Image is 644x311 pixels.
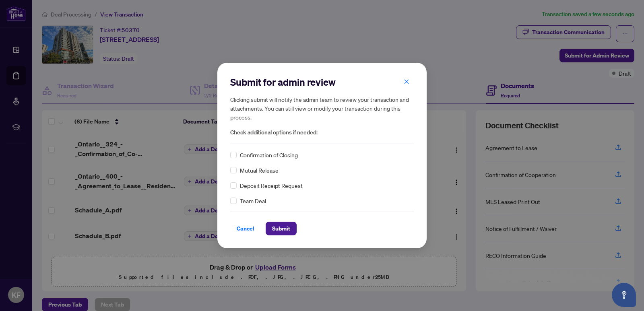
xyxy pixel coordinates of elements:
h2: Submit for admin review [230,76,414,89]
h5: Clicking submit will notify the admin team to review your transaction and attachments. You can st... [230,95,414,122]
span: Check additional options if needed: [230,128,414,137]
button: Open asap [612,283,636,307]
span: close [404,79,409,84]
span: Cancel [237,222,254,235]
span: Team Deal [240,196,266,205]
button: Submit [266,222,297,235]
span: Confirmation of Closing [240,150,298,159]
button: Cancel [230,222,261,235]
span: Deposit Receipt Request [240,181,303,190]
span: Mutual Release [240,166,279,175]
span: Submit [272,222,290,235]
